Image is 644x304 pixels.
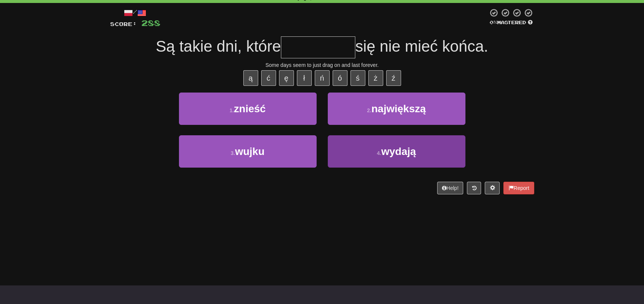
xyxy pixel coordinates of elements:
div: Some days seem to just drag on and last forever. [110,61,534,69]
button: 4.wydają [328,135,465,168]
span: się nie mieć końca. [355,38,488,55]
span: Są takie dni, które [156,38,281,55]
button: ń [315,70,330,86]
span: 288 [141,18,160,28]
span: wydają [381,146,416,157]
small: 1 . [230,107,234,113]
span: największą [371,103,426,114]
button: ź [386,70,401,86]
button: ę [279,70,294,86]
div: / [110,8,160,17]
button: ś [350,70,365,86]
span: znieść [234,103,266,114]
button: ż [368,70,383,86]
button: 3.wujku [179,135,317,168]
span: Score: [110,21,137,27]
button: 2.największą [328,93,465,125]
span: 0 % [490,19,497,25]
button: Round history (alt+y) [467,182,481,194]
button: ą [243,70,258,86]
button: ó [333,70,347,86]
small: 3 . [231,150,235,156]
div: Mastered [488,19,534,26]
button: Help! [437,182,464,194]
small: 4 . [377,150,381,156]
small: 2 . [367,107,372,113]
button: 1.znieść [179,93,317,125]
button: ł [297,70,312,86]
button: ć [261,70,276,86]
button: Report [503,182,534,194]
span: wujku [235,146,265,157]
